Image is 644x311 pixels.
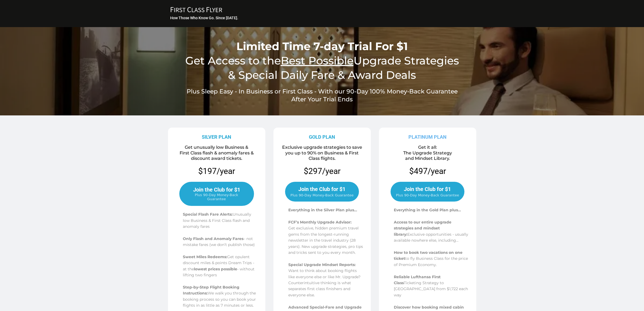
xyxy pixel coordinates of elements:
span: How to book two vacations on one ticket [394,250,463,261]
span: Join the Club for $1 [298,186,345,192]
span: to fly Business Class for the price of Premium Economy. [394,256,468,267]
span: Everything in the Gold Plan plus… [394,208,461,212]
span: Get unusually low Business & [185,145,248,150]
span: Join the Club for $1 [193,186,240,193]
strong: PLATINUM PLAN [408,134,447,140]
span: Only Flash and Anomaly Fares [183,236,243,241]
h3: How Those Who Know Go. Since [DATE]. [170,15,475,20]
span: Get Access to the Upgrade Strategies [185,54,459,67]
span: Get opulent discount miles & points Dream Trips - at the [183,254,254,271]
span: Plus 90-Day Money-Back Guarantee [185,193,248,201]
span: Plus Sleep Easy - In Business or First Class - With our 90-Day 100% Money-Back Guarantee [187,88,458,95]
strong: GOLD PLAN [309,134,335,140]
span: Get it all: [418,145,437,150]
span: Ticketing Strategy to [GEOGRAPHIC_DATA] from $1,722 each way [394,280,468,297]
span: Everything in the Silver Plan plus… [288,208,357,212]
span: and Mindset Library. [405,156,450,161]
span: Special Flash Fare Alerts: [183,212,233,217]
span: lowest prices possible [194,267,237,271]
span: After Your Trial Ends [291,96,353,103]
span: Unusually low Business & First Class flash and anomaly fares [183,212,251,229]
span: We walk you through the booking process so you can book your flights in as little as 7 minutes or... [183,291,256,308]
u: Best Possible [281,54,354,67]
span: FCF’s Monthly Upgrade Advisor: [288,220,352,225]
span: Exclusive opportunities - usually available nowhere else, including... [394,232,468,243]
p: $497/year [409,166,446,176]
span: Want to think about booking flights like everyone else or like Mr. Upgrade?Counterintuitive think... [288,268,361,297]
span: Step-by-Step Flight Booking Instructions: [183,285,239,296]
span: & Special Daily Fare & Award Deals [228,68,416,82]
p: $197/year [170,166,263,176]
strong: SILVER PLAN [202,134,231,140]
a: Join the Club for $1 Plus 90-Day Money-Back Guarantee [179,182,254,206]
span: Plus 90-Day Money-Back Guarantee [396,193,459,197]
span: Sweet Miles Redeems: [183,254,227,259]
span: Special Upgrade Mindset Reports: [288,262,356,267]
a: Join the Club for $1 Plus 90-Day Money-Back Guarantee [285,182,359,202]
span: Limited Time 7-day Trial For $1 [236,40,408,53]
span: Plus 90-Day Money-Back Guarantee [290,193,354,197]
span: Reliable Lufthansa First Class [394,274,441,285]
a: Join the Club for $1 Plus 90-Day Money-Back Guarantee [391,182,464,202]
span: Access to our entire upgrade strategies and mindset library: [394,220,451,237]
span: The Upgrade Strategy [403,150,452,155]
span: Join the Club for $1 [404,186,451,192]
span: Get exclusive, hidden premium travel gems from the longest-running newsletter in the travel indus... [288,226,363,255]
p: $297/year [304,166,341,176]
span: First Class flash & anomaly fares & discount award tickets. [180,150,254,161]
span: Exclusive upgrade strategies to save you up to 90% on Business & First Class flights. [282,145,362,161]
